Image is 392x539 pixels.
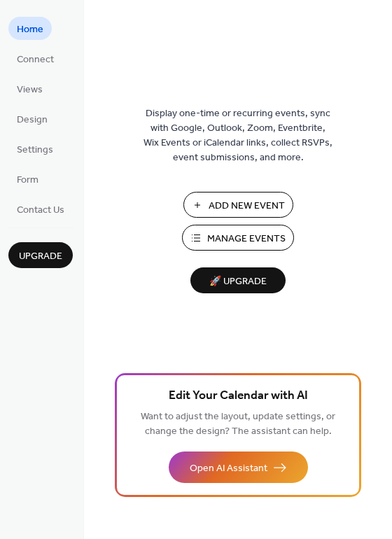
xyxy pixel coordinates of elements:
[8,197,73,220] a: Contact Us
[8,107,56,130] a: Design
[8,47,62,70] a: Connect
[8,137,62,160] a: Settings
[17,83,43,97] span: Views
[182,225,294,251] button: Manage Events
[17,22,43,37] span: Home
[143,106,332,165] span: Display one-time or recurring events, sync with Google, Outlook, Zoom, Eventbrite, Wix Events or ...
[207,232,286,246] span: Manage Events
[183,192,293,218] button: Add New Event
[169,451,308,483] button: Open AI Assistant
[17,52,54,67] span: Connect
[209,199,285,213] span: Add New Event
[8,77,51,100] a: Views
[17,203,64,218] span: Contact Us
[141,407,335,441] span: Want to adjust the layout, update settings, or change the design? The assistant can help.
[17,113,48,127] span: Design
[19,249,62,264] span: Upgrade
[8,17,52,40] a: Home
[190,267,286,293] button: 🚀 Upgrade
[199,272,277,291] span: 🚀 Upgrade
[190,461,267,476] span: Open AI Assistant
[8,242,73,268] button: Upgrade
[169,386,308,406] span: Edit Your Calendar with AI
[8,167,47,190] a: Form
[17,143,53,157] span: Settings
[17,173,38,188] span: Form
